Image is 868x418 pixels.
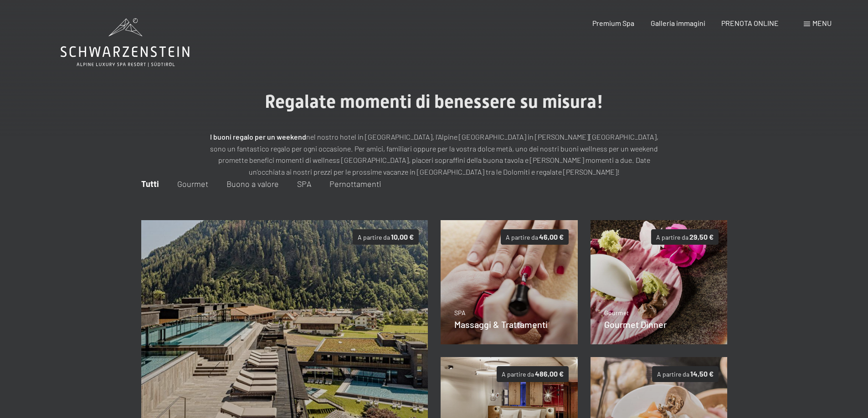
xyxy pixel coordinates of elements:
[812,19,832,27] span: Menu
[651,19,705,27] a: Galleria immagini
[210,132,306,141] strong: I buoni regalo per un weekend
[592,19,634,27] a: Premium Spa
[265,91,603,112] span: Regalate momenti di benessere su misura!
[721,19,779,27] a: PRENOTA ONLINE
[206,131,662,177] p: nel nostro hotel in [GEOGRAPHIC_DATA], l’Alpine [GEOGRAPHIC_DATA] in [PERSON_NAME][GEOGRAPHIC_DAT...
